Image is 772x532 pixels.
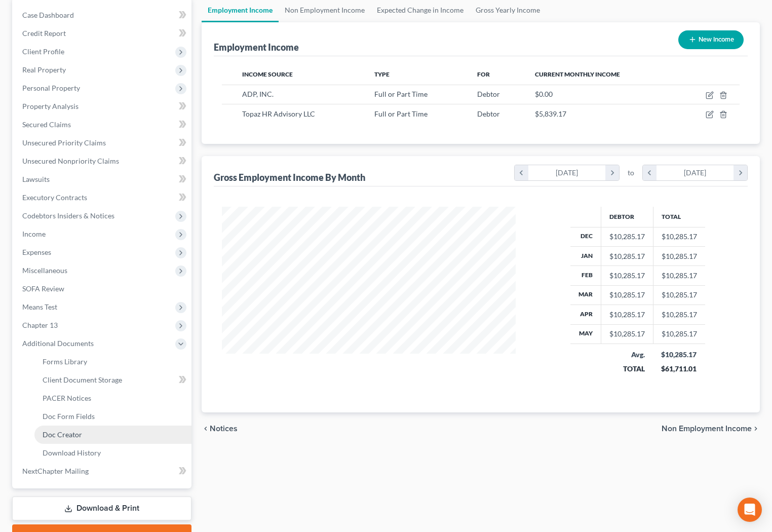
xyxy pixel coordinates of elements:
th: Dec [570,227,601,246]
span: Client Profile [22,47,64,56]
span: Unsecured Nonpriority Claims [22,157,119,165]
span: Full or Part Time [374,109,428,118]
span: Topaz HR Advisory LLC [242,109,315,118]
span: Unsecured Priority Claims [22,138,106,147]
div: Open Intercom Messenger [738,498,762,522]
div: Employment Income [214,41,299,53]
i: chevron_right [605,165,619,180]
span: Type [374,70,390,78]
span: Personal Property [22,84,80,92]
div: TOTAL [609,364,645,374]
a: Case Dashboard [14,6,191,24]
span: Doc Creator [43,430,82,439]
i: chevron_right [734,165,747,180]
span: Notices [210,425,238,433]
i: chevron_left [515,165,528,180]
span: Income [22,230,46,238]
span: Real Property [22,65,66,74]
button: New Income [678,30,744,49]
span: PACER Notices [43,394,91,402]
span: Case Dashboard [22,11,74,19]
span: ADP, INC. [242,90,274,98]
th: Total [653,207,705,227]
span: Lawsuits [22,175,50,183]
span: Chapter 13 [22,321,58,329]
td: $10,285.17 [653,227,705,246]
span: NextChapter Mailing [22,467,89,475]
th: May [570,324,601,344]
a: Unsecured Nonpriority Claims [14,152,191,170]
span: Client Document Storage [43,375,122,384]
a: Client Document Storage [34,371,191,389]
a: Executory Contracts [14,188,191,207]
td: $10,285.17 [653,324,705,344]
div: $10,285.17 [609,290,645,300]
td: $10,285.17 [653,285,705,305]
i: chevron_left [202,425,210,433]
a: SOFA Review [14,280,191,298]
span: Debtor [477,90,500,98]
div: $10,285.17 [609,329,645,339]
div: $61,711.01 [661,364,697,374]
a: PACER Notices [34,389,191,407]
div: $10,285.17 [609,251,645,261]
th: Apr [570,305,601,324]
span: Miscellaneous [22,266,67,275]
span: to [628,168,634,178]
td: $10,285.17 [653,305,705,324]
td: $10,285.17 [653,266,705,285]
span: Current Monthly Income [535,70,620,78]
span: Forms Library [43,357,87,366]
span: Full or Part Time [374,90,428,98]
span: Non Employment Income [662,425,752,433]
span: For [477,70,490,78]
span: Doc Form Fields [43,412,95,421]
i: chevron_left [643,165,657,180]
a: Credit Report [14,24,191,43]
td: $10,285.17 [653,246,705,265]
span: Download History [43,448,101,457]
div: [DATE] [528,165,606,180]
div: $10,285.17 [609,310,645,320]
span: Debtor [477,109,500,118]
span: Credit Report [22,29,66,37]
span: Means Test [22,302,57,311]
a: Doc Form Fields [34,407,191,426]
span: $5,839.17 [535,109,566,118]
button: chevron_left Notices [202,425,238,433]
span: Expenses [22,248,51,256]
span: Executory Contracts [22,193,87,202]
span: Additional Documents [22,339,94,348]
a: NextChapter Mailing [14,462,191,480]
a: Lawsuits [14,170,191,188]
th: Mar [570,285,601,305]
span: $0.00 [535,90,553,98]
span: Secured Claims [22,120,71,129]
div: $10,285.17 [609,271,645,281]
div: $10,285.17 [609,232,645,242]
div: $10,285.17 [661,350,697,360]
a: Doc Creator [34,426,191,444]
a: Download & Print [12,497,191,520]
div: Avg. [609,350,645,360]
span: Property Analysis [22,102,79,110]
i: chevron_right [752,425,760,433]
button: Non Employment Income chevron_right [662,425,760,433]
a: Download History [34,444,191,462]
a: Property Analysis [14,97,191,116]
th: Jan [570,246,601,265]
a: Forms Library [34,353,191,371]
span: Income Source [242,70,293,78]
div: [DATE] [657,165,734,180]
div: Gross Employment Income By Month [214,171,365,183]
th: Feb [570,266,601,285]
span: SOFA Review [22,284,64,293]
a: Unsecured Priority Claims [14,134,191,152]
span: Codebtors Insiders & Notices [22,211,114,220]
th: Debtor [601,207,653,227]
a: Secured Claims [14,116,191,134]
